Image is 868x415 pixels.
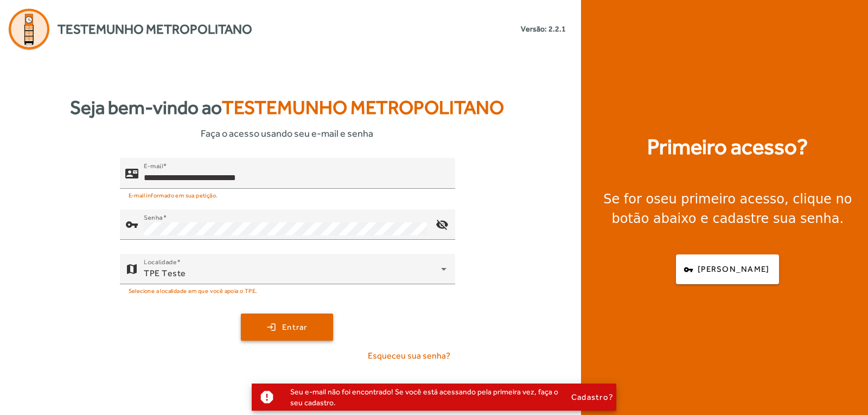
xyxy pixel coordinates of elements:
mat-icon: visibility_off [429,212,455,238]
strong: Seja bem-vindo ao [70,93,504,122]
span: [PERSON_NAME] [698,263,769,276]
div: Seu e-mail não foi encontrado! Se você está acessando pela primeira vez, faça o seu cadastro. [282,384,571,410]
img: Logo Agenda [9,9,49,49]
span: Cadastro? [571,392,614,402]
span: Entrar [282,321,308,334]
span: Testemunho Metropolitano [222,97,504,118]
button: Entrar [241,314,333,341]
strong: Primeiro acesso? [647,131,808,163]
button: [PERSON_NAME] [676,254,779,284]
div: Se for o , clique no botão abaixo e cadastre sua senha. [594,189,861,228]
span: TPE Teste [144,268,186,278]
span: Testemunho Metropolitano [58,20,252,39]
mat-label: Senha [144,214,163,221]
mat-label: E-mail [144,162,163,170]
span: Faça o acesso usando seu e-mail e senha [201,126,373,141]
mat-icon: report [259,389,275,405]
mat-hint: E-mail informado em sua petição. [129,189,218,201]
mat-icon: vpn_key [125,218,138,231]
strong: seu primeiro acesso [654,191,784,207]
span: Esqueceu sua senha? [368,349,450,362]
mat-icon: contact_mail [125,167,138,180]
mat-label: Localidade [144,258,177,266]
button: Cadastro? [571,392,614,402]
mat-hint: Selecione a localidade em que você apoia o TPE. [129,284,258,296]
mat-icon: map [125,263,138,276]
small: Versão: 2.2.1 [521,23,566,35]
